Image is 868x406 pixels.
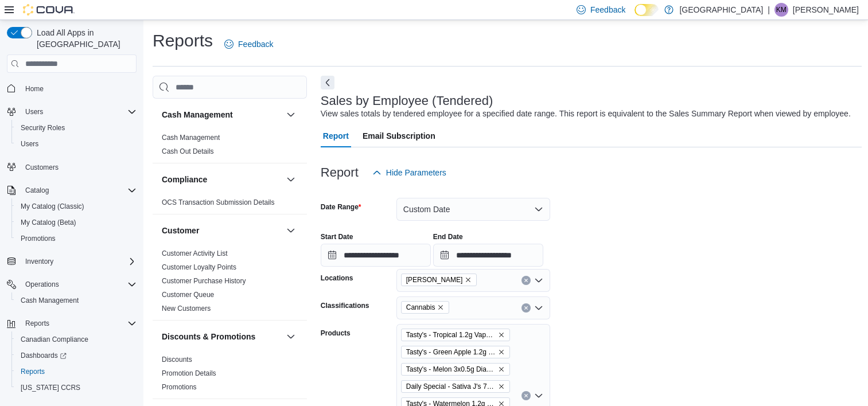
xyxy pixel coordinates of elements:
button: Open list of options [534,391,543,400]
span: Promotion Details [162,369,216,378]
span: Home [21,81,137,95]
span: My Catalog (Classic) [21,202,84,211]
span: Promotions [21,234,56,243]
span: KM [776,3,787,17]
span: Reports [16,365,137,378]
label: End Date [433,232,463,241]
span: Users [16,137,137,151]
a: Customer Loyalty Points [162,263,236,271]
a: Cash Out Details [162,147,214,155]
h3: Cash Management [162,109,233,120]
span: Daily Special - Sativa J's 7x0.3g - Sativa - PreRoll [401,380,510,393]
button: Clear input [521,391,531,400]
span: Canadian Compliance [21,335,88,344]
p: [PERSON_NAME] [793,3,859,17]
span: Operations [21,278,137,291]
h3: Report [321,166,359,179]
button: Catalog [21,184,53,197]
span: Customer Loyalty Points [162,263,236,272]
span: Tasty's - Melon 3x0.5g Diamond Infused Prerolls - Sativa - Infused Prerolls [401,363,510,376]
span: Customers [25,163,59,172]
h3: Sales by Employee (Tendered) [321,94,493,108]
span: Inventory [21,255,137,268]
button: Customer [284,224,298,237]
button: Open list of options [534,303,543,313]
span: Catalog [21,184,137,197]
span: Reports [25,319,49,328]
span: My Catalog (Classic) [16,200,137,213]
span: Cannabis [401,301,450,314]
span: OCS Transaction Submission Details [162,198,275,207]
span: Catalog [25,186,49,195]
input: Dark Mode [635,4,659,16]
label: Classifications [321,301,369,310]
button: Inventory [21,255,58,268]
span: New Customers [162,304,211,313]
a: Cash Management [16,294,83,307]
button: Compliance [162,174,282,185]
button: Promotions [11,231,141,247]
span: Washington CCRS [16,381,137,395]
span: Tasty's - Tropical 1.2g Vape Cartridge - Indica - Vapes [406,329,496,341]
h1: Reports [153,29,213,52]
h3: Discounts & Promotions [162,331,255,342]
div: Kevin McLeod [774,3,788,17]
button: Remove Tasty's - Green Apple 1.2g Vape Cartridge - Sativa - Vapes from selection in this group [498,349,505,356]
span: My Catalog (Beta) [16,216,137,229]
span: Dashboards [21,351,67,360]
a: Feedback [220,33,278,56]
button: Users [11,136,141,152]
button: Hide Parameters [368,161,451,184]
a: Users [16,137,43,151]
button: Reports [11,364,141,380]
button: Discounts & Promotions [162,331,282,342]
span: Security Roles [21,123,65,132]
a: Home [21,82,48,96]
span: Cash Management [162,133,220,142]
button: [US_STATE] CCRS [11,380,141,396]
span: My Catalog (Beta) [21,218,76,227]
span: Tasty's - Green Apple 1.2g Vape Cartridge - Sativa - Vapes [406,346,496,358]
a: Customer Purchase History [162,277,246,285]
button: Reports [21,317,54,330]
span: Promotions [162,382,197,392]
span: Customer Queue [162,290,214,299]
button: Operations [21,278,64,291]
span: Inventory [25,257,53,266]
button: Clear input [521,276,531,285]
a: Cash Management [162,134,220,142]
a: [US_STATE] CCRS [16,381,85,395]
label: Locations [321,274,353,283]
p: [GEOGRAPHIC_DATA] [679,3,763,17]
a: Dashboards [16,349,71,362]
p: | [768,3,770,17]
button: Cash Management [162,109,282,120]
button: Remove Tasty's - Tropical 1.2g Vape Cartridge - Indica - Vapes from selection in this group [498,331,505,338]
span: Canadian Compliance [16,333,137,346]
button: Remove Cannabis from selection in this group [437,304,444,311]
a: Promotions [16,232,60,245]
button: Remove Tasty's - Melon 3x0.5g Diamond Infused Prerolls - Sativa - Infused Prerolls from selection... [498,366,505,373]
span: Users [25,107,43,116]
label: Start Date [321,232,353,241]
span: Feedback [590,4,625,15]
button: Cash Management [284,108,298,122]
div: View sales totals by tendered employee for a specified date range. This report is equivalent to t... [321,108,851,120]
button: Users [2,104,141,120]
button: Remove Daily Special - Sativa J's 7x0.3g - Sativa - PreRoll from selection in this group [498,383,505,390]
span: Customer Purchase History [162,276,246,286]
span: Promotions [16,232,137,245]
span: Aurora Cannabis [401,274,477,286]
button: Cash Management [11,292,141,309]
span: Discounts [162,355,192,364]
a: Promotion Details [162,369,216,377]
span: Dark Mode [635,16,635,17]
button: Catalog [2,182,141,198]
span: Feedback [238,38,273,50]
a: My Catalog (Classic) [16,200,89,213]
button: Discounts & Promotions [284,330,298,343]
button: Customer [162,225,282,236]
button: Open list of options [534,276,543,285]
div: Discounts & Promotions [153,353,307,399]
button: Inventory [2,253,141,270]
